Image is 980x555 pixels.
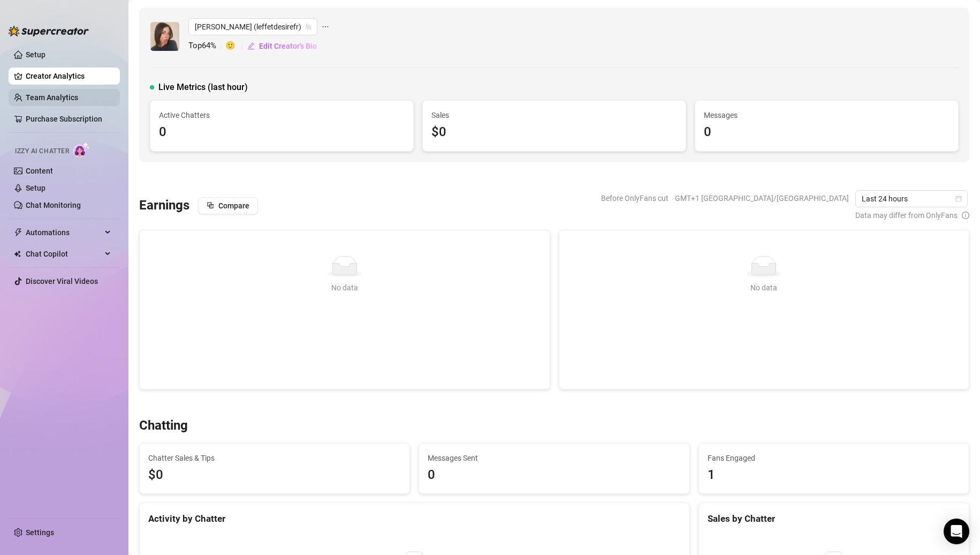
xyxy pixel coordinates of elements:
[955,196,962,202] span: calendar
[26,245,102,262] span: Chat Copilot
[601,190,668,206] span: Before OnlyFans cut
[218,201,249,210] span: Compare
[26,224,102,241] span: Automations
[322,18,329,35] span: ellipsis
[247,37,317,55] button: Edit Creator's Bio
[26,201,81,209] a: Chat Monitoring
[148,452,401,464] span: Chatter Sales & Tips
[572,282,956,294] div: No data
[704,109,949,121] span: Messages
[428,465,680,485] div: 0
[150,22,179,51] img: Nina
[225,40,247,52] span: 🙂
[962,209,969,221] span: info-circle
[26,50,45,59] a: Setup
[428,452,680,464] span: Messages Sent
[26,115,102,123] a: Purchase Subscription
[159,122,405,142] div: 0
[14,228,22,237] span: thunderbolt
[158,81,248,94] span: Live Metrics (last hour)
[944,519,969,544] div: Open Intercom Messenger
[26,277,98,286] a: Discover Viral Videos
[708,512,960,526] div: Sales by Chatter
[148,512,681,526] div: Activity by Chatter
[15,146,69,156] span: Izzy AI Chatter
[207,201,214,209] span: block
[139,417,188,434] h3: Chatting
[159,109,405,121] span: Active Chatters
[198,197,258,214] button: Compare
[14,250,21,258] img: Chat Copilot
[708,452,960,464] span: Fans Engaged
[73,142,90,157] img: AI Chatter
[305,24,312,30] span: team
[855,209,958,221] span: Data may differ from OnlyFans
[195,19,311,35] span: Nina (leffetdesirefr)
[139,197,189,214] h3: Earnings
[26,93,78,102] a: Team Analytics
[704,122,949,142] div: 0
[26,167,53,175] a: Content
[431,122,677,142] div: $0
[259,42,317,50] span: Edit Creator's Bio
[153,282,537,294] div: No data
[862,191,961,207] span: Last 24 hours
[26,528,54,537] a: Settings
[675,190,849,206] span: GMT+1 [GEOGRAPHIC_DATA]/[GEOGRAPHIC_DATA]
[708,465,960,485] div: 1
[9,26,89,36] img: logo-BBDzfeDw.svg
[431,109,677,121] span: Sales
[26,67,111,85] a: Creator Analytics
[26,184,45,192] a: Setup
[247,42,255,50] span: edit
[188,40,225,52] span: Top 64 %
[148,465,401,485] span: $0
